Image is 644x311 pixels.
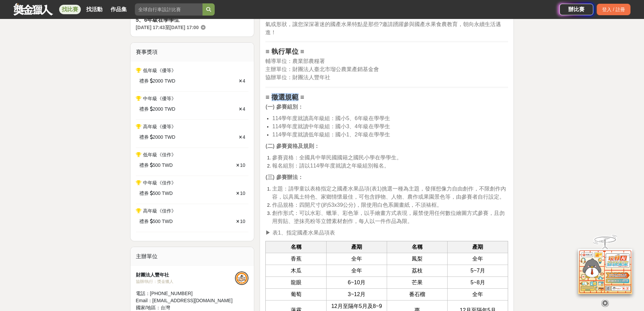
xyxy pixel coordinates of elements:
[348,291,365,297] span: 3~12月
[265,48,304,55] strong: ≡ 執行單位 ≡
[162,162,173,169] span: TWD
[472,291,483,297] span: 全年
[272,163,389,169] span: 報名組別：請以114學年度就讀之年級組別報名。
[143,96,176,101] span: 中年級《優等》
[139,218,149,225] span: 禮券
[139,162,149,169] span: 禮券
[130,247,254,266] div: 主辦單位
[265,93,304,101] strong: ≡ 徵選規範 ≡
[143,152,176,157] span: 低年級《佳作》
[139,106,149,113] span: 禮券
[165,134,175,141] span: TWD
[559,4,593,15] a: 辦比賽
[409,291,425,297] span: 番石榴
[84,5,105,14] a: 找活動
[153,77,163,85] span: 2000
[136,290,235,297] div: 電話： [PHONE_NUMBER]
[136,297,235,304] div: Email： [EMAIL_ADDRESS][DOMAIN_NAME]
[243,106,245,112] span: 4
[139,77,149,85] span: 禮券
[578,249,632,294] img: d2146d9a-e6f6-4337-9592-8cefde37ba6b.png
[471,280,485,285] span: 5~8月
[265,66,379,72] span: 主辦單位：財團法人臺北市瑠公農業產銷基金會
[272,155,402,160] span: 參賽資格：全國具中華民國國籍之國民小學在學學生。
[412,268,423,273] span: 荔枝
[272,124,390,129] span: 114學年度就讀中年級組：國小3、4年級在學學生
[143,68,176,73] span: 低年級《優等》
[153,134,163,141] span: 2000
[597,4,630,15] div: 登入 / 註冊
[265,58,325,64] span: 輔導單位：農業部農糧署
[59,5,81,14] a: 找比賽
[272,132,390,137] span: 114學年度就讀低年級組：國小1、2年級在學學生
[139,134,149,141] span: 禮券
[170,25,199,30] span: [DATE] 17:00
[348,280,365,285] span: 6~10月
[472,256,483,262] span: 全年
[291,244,302,250] strong: 名稱
[143,208,176,214] span: 高年級《佳作》
[351,256,362,262] span: 全年
[136,279,235,285] div: 協辦/執行： 獎金獵人
[136,271,235,279] div: 財團法人豐年社
[243,134,245,140] span: 4
[143,124,176,129] span: 高年級《優等》
[153,162,161,169] span: 500
[165,25,170,30] span: 至
[165,106,175,113] span: TWD
[351,268,362,273] span: 全年
[272,115,390,121] span: 114學年度就讀高年級組：國小5、6年級在學學生
[136,305,161,310] span: 國家/地區：
[135,3,202,16] input: 全球自行車設計比賽
[412,280,423,285] span: 芒果
[265,74,330,80] span: 協辦單位：財團法人豐年社
[265,174,303,180] strong: (三) 參賽辦法：
[291,268,302,273] span: 木瓜
[153,190,161,197] span: 500
[240,219,245,224] span: 10
[161,305,170,310] span: 台灣
[272,186,506,200] span: 主題：請學童以表格指定之國產水果品項(表1)挑選一種為主題，發揮想像力自由創作，不限創作內容，以具風土特色、家鄉情懷最佳，可包含靜物、人物、農作或果園景色等，由參賽者自行設定。
[153,106,163,113] span: 2000
[412,244,423,250] strong: 名稱
[265,230,335,236] span: ▶︎ 表1、指定國產水果品項表
[240,162,245,168] span: 10
[472,244,483,250] strong: 產期
[291,291,302,297] span: 葡萄
[143,180,176,185] span: 中年級《佳作》
[108,5,129,14] a: 作品集
[162,218,173,225] span: TWD
[272,210,505,224] span: 創作形式：可以水彩、蠟筆、彩色筆，以手繪畫方式表現，嚴禁使用任何數位繪圖方式參賽，且勿用剪貼、塗抹亮粉等立體素材創作，每人以一件作品為限。
[291,256,302,262] span: 香蕉
[130,43,254,62] div: 賽事獎項
[351,244,362,250] strong: 產期
[240,191,245,196] span: 10
[265,143,319,149] strong: (二) 參賽資格及規則：
[139,190,149,197] span: 禮券
[272,202,442,208] span: 作品規格：四開尺寸(約53x39公分)，限使用白色系圖畫紙，不須裱框。
[243,78,245,84] span: 4
[136,25,165,30] span: [DATE] 17:43
[471,268,485,273] span: 5~7月
[291,280,302,285] span: 龍眼
[165,77,175,85] span: TWD
[153,218,161,225] span: 500
[412,256,423,262] span: 鳳梨
[162,190,173,197] span: TWD
[265,104,303,110] strong: (一) 參賽組別：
